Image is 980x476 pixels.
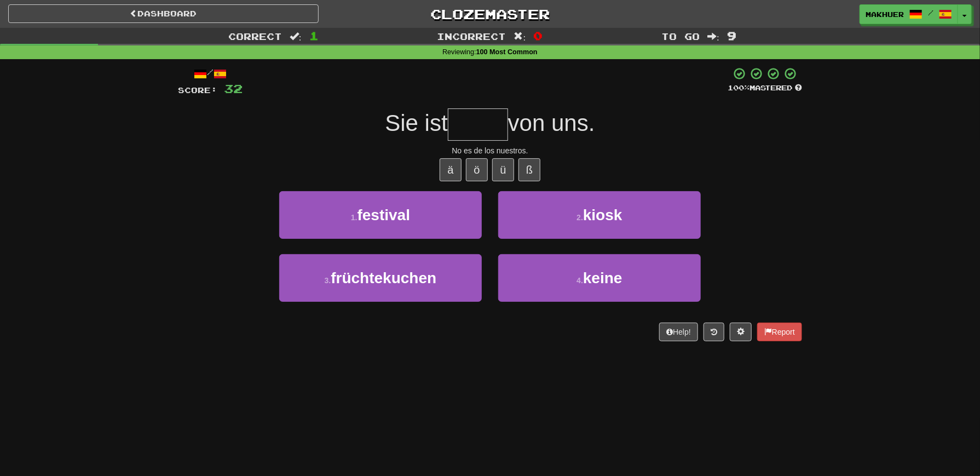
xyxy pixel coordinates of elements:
span: 0 [533,29,543,42]
small: 2 . [577,213,583,222]
span: 9 [727,29,736,42]
span: 1 [309,29,319,42]
span: von uns. [508,110,595,136]
span: Correct [228,31,282,42]
div: / [178,67,243,81]
a: Clozemaster [335,4,645,24]
span: : [290,32,302,41]
span: kiosk [583,207,622,223]
a: makhuer / [860,4,958,24]
button: 1.festival [279,191,482,239]
button: 4.keine [498,254,701,302]
span: makhuer [866,9,904,19]
span: : [707,32,719,41]
span: Sie ist [385,110,447,136]
button: Help! [659,323,698,341]
small: 4 . [577,276,583,285]
small: 3 . [325,276,331,285]
span: 32 [224,82,243,95]
div: No es de los nuestros. [178,145,802,156]
button: 3.früchtekuchen [279,254,482,302]
a: Dashboard [8,4,319,23]
span: keine [583,269,622,286]
span: To go [661,31,700,42]
button: Round history (alt+y) [704,323,724,341]
span: 100 % [728,83,750,92]
span: früchtekuchen [331,269,436,286]
span: festival [358,207,411,223]
button: ö [466,158,488,181]
button: ä [440,158,462,181]
span: / [928,9,933,16]
button: Report [757,323,802,341]
span: : [514,32,526,41]
small: 1 . [351,213,358,222]
button: ß [518,158,540,181]
span: Incorrect [437,31,506,42]
button: 2.kiosk [498,191,701,239]
strong: 100 Most Common [476,48,538,56]
div: Mastered [728,83,802,93]
span: Score: [178,85,217,95]
button: ü [492,158,514,181]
